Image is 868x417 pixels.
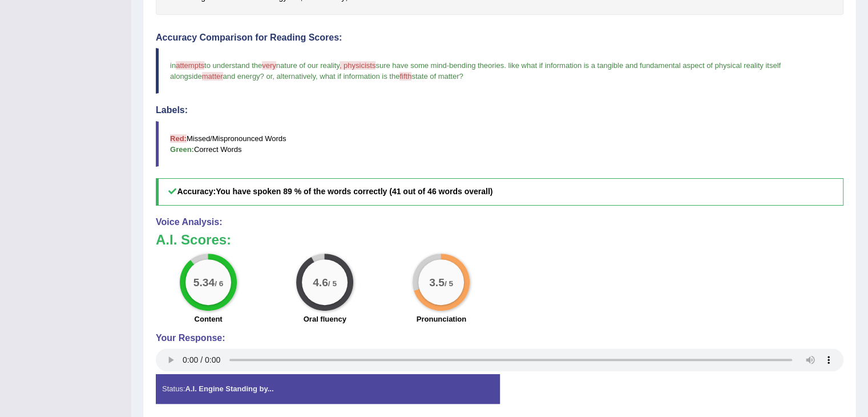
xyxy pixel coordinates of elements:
[417,314,466,324] label: Pronunciation
[223,72,260,81] span: and energy
[156,333,843,343] h4: Your Response:
[170,61,176,70] span: in
[328,279,337,287] small: / 5
[176,61,204,70] span: attempts
[185,384,273,393] strong: A.I. Engine Standing by...
[215,279,223,287] small: / 6
[504,61,506,70] span: .
[304,314,346,324] label: Oral fluency
[156,178,843,205] h5: Accuracy:
[459,72,463,81] span: ?
[193,275,215,288] big: 5.34
[156,217,843,227] h4: Voice Analysis:
[411,72,459,81] span: state of matter
[195,314,223,324] label: Content
[340,61,376,70] span: , physicists
[376,61,504,70] span: sure have some mind-bending theories
[313,275,328,288] big: 4.6
[429,275,445,288] big: 3.5
[272,72,274,81] span: ,
[216,187,492,196] b: You have spoken 89 % of the words correctly (41 out of 46 words overall)
[266,72,272,81] span: or
[156,105,843,115] h4: Labels:
[277,72,316,81] span: alternatively
[445,279,453,287] small: / 5
[260,72,264,81] span: ?
[156,232,231,247] b: A.I. Scores:
[262,61,276,70] span: very
[202,72,223,81] span: matter
[316,72,318,81] span: ,
[156,33,843,43] h4: Accuracy Comparison for Reading Scores:
[399,72,411,81] span: fifth
[320,72,399,81] span: what if information is the
[204,61,262,70] span: to understand the
[170,145,194,154] b: Green:
[156,374,500,403] div: Status:
[156,121,843,167] blockquote: Missed/Mispronounced Words Correct Words
[276,61,340,70] span: nature of our reality
[170,134,187,143] b: Red:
